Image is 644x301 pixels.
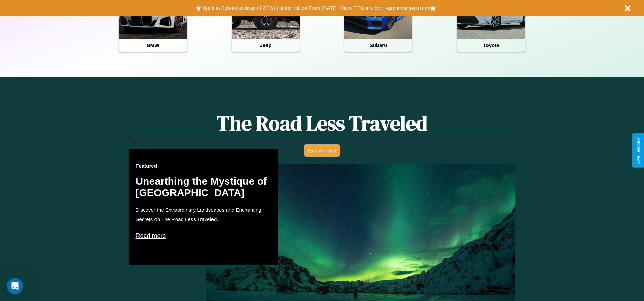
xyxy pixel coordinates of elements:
iframe: Intercom live chat [7,278,23,294]
p: Read more [135,230,271,241]
button: Explore Blog [304,144,340,157]
h1: The Road Less Traveled [129,109,515,137]
button: Back to School savings of 20% in select cities! Ends [DATE] 10am PT.Use code: [201,3,385,13]
p: Discover the Extraordinary Landscapes and Enchanting Secrets on The Road Less Traveled. [135,205,271,224]
h4: Toyota [457,39,525,52]
b: BACK2SCHOOL20 [385,5,430,11]
h3: Featured [135,163,271,169]
h4: Jeep [232,39,300,52]
div: Give Feedback [636,137,641,164]
h4: BMW [119,39,187,52]
h4: Subaru [344,39,412,52]
h2: Unearthing the Mystique of [GEOGRAPHIC_DATA] [135,175,271,199]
